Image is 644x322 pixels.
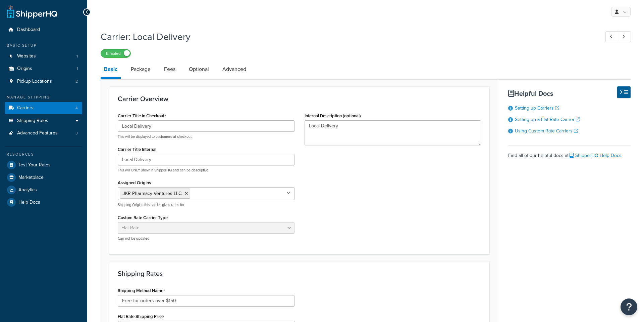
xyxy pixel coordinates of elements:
a: Analytics [5,184,82,196]
a: Marketplace [5,171,82,184]
div: Resources [5,152,82,157]
span: Websites [17,53,36,59]
a: Setting up Carriers [515,105,559,112]
label: Flat Rate Shipping Price [118,314,164,319]
label: Custom Rate Carrier Type [118,215,168,220]
h3: Helpful Docs [508,90,631,97]
a: Fees [161,61,179,77]
a: Advanced [219,61,250,77]
p: Shipping Origins this carrier gives rates for [118,202,294,207]
div: Find all of our helpful docs at: [508,146,631,160]
span: Carriers [17,105,34,111]
a: ShipperHQ Help Docs [570,152,622,159]
textarea: Local Delivery [305,120,481,145]
span: Shipping Rules [17,118,48,124]
label: Carrier Title in Checkout [118,113,166,119]
p: This will be displayed to customers at checkout [118,134,294,139]
li: Carriers [5,102,82,114]
a: Dashboard [5,24,82,36]
label: Carrier Title Internal [118,147,156,152]
a: Origins1 [5,63,82,75]
span: 2 [75,79,78,84]
li: Advanced Features [5,127,82,139]
li: Websites [5,50,82,63]
span: Advanced Features [17,130,58,136]
a: Advanced Features3 [5,127,82,139]
h3: Carrier Overview [118,95,481,103]
div: Manage Shipping [5,94,82,100]
label: Internal Description (optional) [305,113,361,118]
span: 1 [76,66,78,72]
a: Websites1 [5,50,82,63]
li: Origins [5,63,82,75]
a: Next Record [618,31,631,42]
button: Hide Help Docs [617,86,631,98]
a: Setting up a Flat Rate Carrier [515,116,580,123]
span: 3 [75,130,78,136]
a: Shipping Rules [5,115,82,127]
label: Enabled [101,49,130,57]
a: Test Your Rates [5,159,82,171]
span: Help Docs [18,200,40,205]
span: JKR Pharmacy Ventures LLC [123,190,181,197]
a: Optional [185,61,212,77]
a: Package [127,61,154,77]
span: 4 [75,105,78,111]
p: Can not be updated [118,236,294,241]
button: Open Resource Center [621,298,637,315]
a: Previous Record [605,31,619,42]
span: Dashboard [17,27,40,33]
a: Using Custom Rate Carriers [515,127,578,134]
a: Pickup Locations2 [5,75,82,88]
label: Assigned Origins [118,180,151,185]
a: Carriers4 [5,102,82,114]
h3: Shipping Rates [118,270,481,277]
li: Pickup Locations [5,75,82,88]
label: Shipping Method Name [118,288,165,293]
span: Marketplace [18,175,44,180]
span: Pickup Locations [17,79,52,84]
p: This will ONLY show in ShipperHQ and can be descriptive [118,168,294,173]
a: Help Docs [5,196,82,208]
span: 1 [76,53,78,59]
span: Analytics [18,187,37,193]
span: Test Your Rates [18,162,51,168]
h1: Carrier: Local Delivery [101,30,593,43]
div: Basic Setup [5,43,82,48]
span: Origins [17,66,32,72]
a: Basic [101,61,121,79]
